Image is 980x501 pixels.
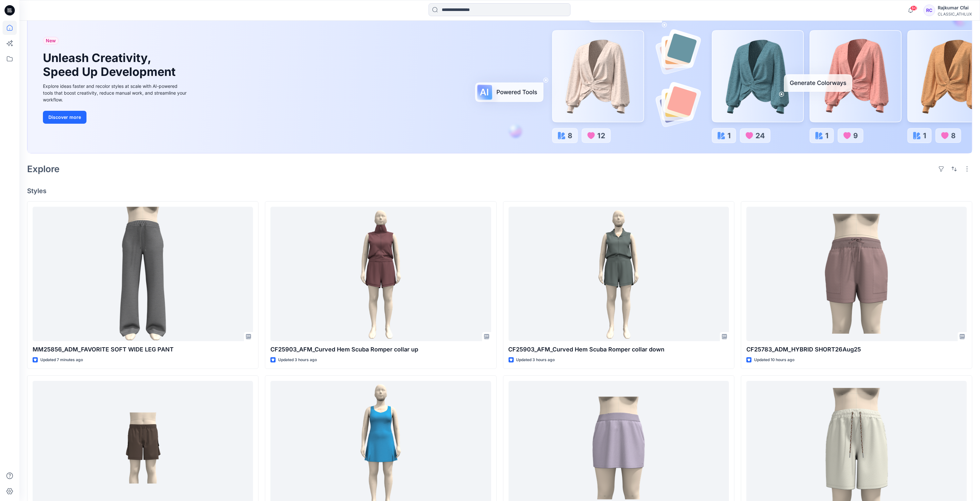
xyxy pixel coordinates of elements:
[516,357,555,363] p: Updated 3 hours ago
[33,345,253,354] p: MM25856_ADM_FAVORITE SOFT WIDE LEG PANT
[924,5,935,16] div: RC
[43,111,86,124] button: Discover more
[270,207,491,341] a: CF25903_AFM_Curved Hem Scuba Romper collar up
[270,345,491,354] p: CF25903_AFM_Curved Hem Scuba Romper collar up
[938,4,972,12] div: Rajkumar Cfai
[509,207,729,341] a: CF25903_AFM_Curved Hem Scuba Romper collar down
[910,5,917,11] span: 60
[43,111,188,124] a: Discover more
[40,357,83,363] p: Updated 7 minutes ago
[509,345,729,354] p: CF25903_AFM_Curved Hem Scuba Romper collar down
[754,357,794,363] p: Updated 10 hours ago
[43,51,178,79] h1: Unleash Creativity, Speed Up Development
[278,357,317,363] p: Updated 3 hours ago
[27,164,60,174] h2: Explore
[43,83,188,103] div: Explore ideas faster and recolor styles at scale with AI-powered tools that boost creativity, red...
[33,207,253,341] a: MM25856_ADM_FAVORITE SOFT WIDE LEG PANT
[938,12,972,16] div: CLASSIC_ATHLUX
[746,207,967,341] a: CF25783_ADM_HYBRID SHORT26Aug25
[27,187,972,195] h4: Styles
[746,345,967,354] p: CF25783_ADM_HYBRID SHORT26Aug25
[46,37,56,45] span: New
